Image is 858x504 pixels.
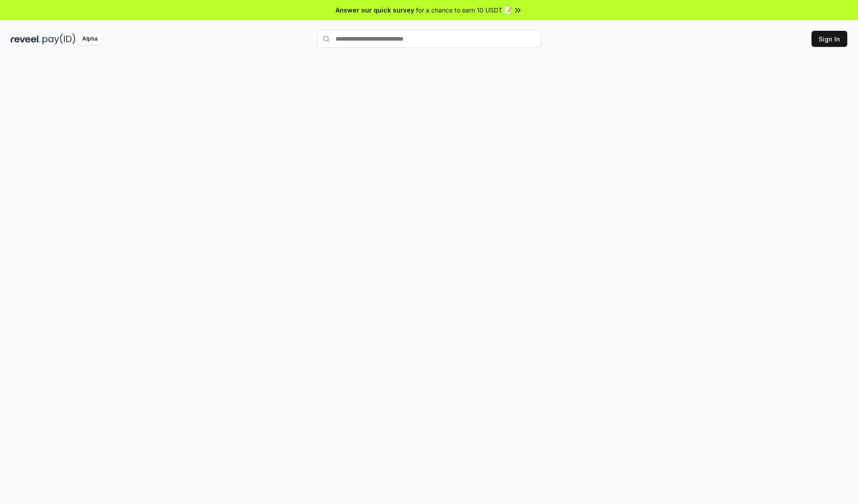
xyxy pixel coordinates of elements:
span: for a chance to earn 10 USDT 📝 [416,5,512,15]
img: reveel_dark [11,33,41,45]
button: Sign In [812,31,847,47]
span: Answer our quick survey [336,5,414,15]
div: Alpha [77,33,102,45]
img: pay_id [42,33,76,45]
